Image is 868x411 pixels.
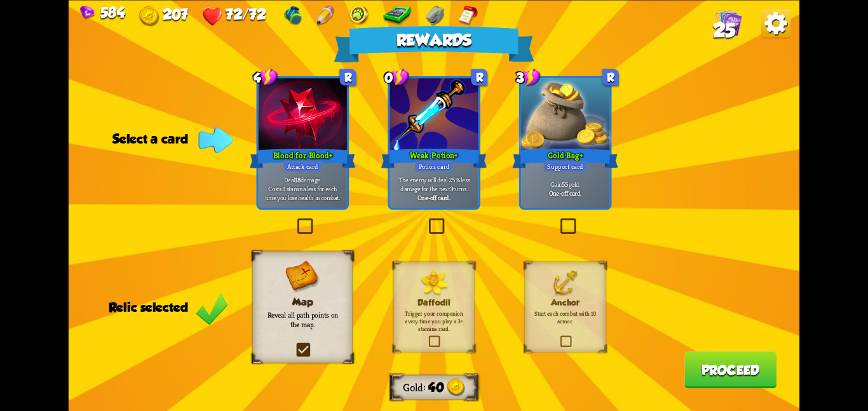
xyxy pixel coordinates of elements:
[163,6,188,22] span: 207
[384,68,409,86] div: 0
[420,269,448,296] img: Daffodil.png
[283,161,322,172] div: Attack card
[426,5,445,25] img: Dragonstone - Raise your max HP by 1 after each combat.
[415,161,453,172] div: Potion card
[392,175,476,192] p: The enemy will deal 25% less damage for the next turns.
[340,69,356,85] div: R
[684,351,776,388] button: Proceed
[334,25,534,62] div: Rewards
[262,295,343,307] h3: Map
[524,179,607,188] p: Gain gold.
[317,5,335,25] img: Pencil - Looted cards are upgraded automatically.
[109,300,229,314] div: Relic selected
[383,5,412,25] img: Calculator - Shop inventory can be reset 3 times.
[544,161,587,172] div: Support card
[516,68,541,86] div: 3
[450,184,453,192] b: 3
[139,6,159,26] img: Gold.png
[203,6,223,26] img: Heart.png
[715,8,742,36] img: Cards_Icon.png
[403,380,428,394] div: Gold
[348,5,369,25] img: Golden Paw - Enemies drop more gold.
[381,146,487,170] div: Weak Potion+
[447,378,465,396] img: Gold.png
[761,8,791,38] img: Options_Button.png
[401,309,467,333] p: Trigger your companion every time you play a 3+ stamina card.
[417,192,450,201] b: One-off card.
[713,19,736,41] span: 25
[203,6,266,27] div: Health
[512,146,618,170] div: Gold Bag+
[250,146,356,170] div: Blood for Blood+
[532,298,599,307] h3: Anchor
[198,127,233,152] img: Indicator_Arrow.png
[139,6,188,27] div: Gold
[401,298,467,307] h3: Daffodil
[552,269,578,296] img: Anchor.png
[295,175,301,184] b: 18
[549,188,581,197] b: One-off card.
[112,131,228,146] div: Select a card
[261,175,344,201] p: Deal damage. Costs 1 stamina less for each time you lose health in combat.
[196,291,229,325] img: Green_Check_Mark_Icon.png
[428,380,444,394] span: 40
[458,5,478,25] img: Notebook - Cards can now be upgraded two times.
[562,179,569,188] b: 55
[254,68,278,86] div: 4
[226,6,266,22] span: 72/72
[715,8,742,39] div: View all the cards in your deck
[285,260,320,293] img: Map.png
[532,309,599,325] p: Start each combat with 10 armor.
[80,6,95,20] img: Gem.png
[602,69,619,85] div: R
[262,310,343,329] p: Reveal all path points on the map.
[471,69,487,85] div: R
[283,5,303,25] img: Gym Bag - Gain 1 Bonus Damage at the start of the combat.
[80,4,125,20] div: Gems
